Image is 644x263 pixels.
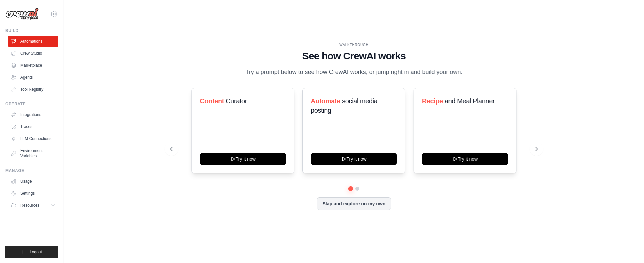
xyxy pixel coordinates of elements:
a: Agents [8,72,58,83]
span: Content [200,97,224,105]
button: Try it now [311,153,397,165]
button: Try it now [200,153,286,165]
p: Try a prompt below to see how CrewAI works, or jump right in and build your own. [242,67,466,77]
span: Automate [311,97,340,105]
a: Settings [8,188,58,199]
button: Try it now [422,153,508,165]
span: Logout [30,249,42,255]
a: Environment Variables [8,145,58,161]
a: Traces [8,121,58,132]
a: Crew Studio [8,48,58,59]
div: Manage [5,168,58,173]
img: Logo [5,8,39,20]
a: LLM Connections [8,133,58,144]
button: Resources [8,200,58,211]
div: Operate [5,101,58,107]
span: and Meal Planner [445,97,494,105]
span: social media posting [311,97,378,114]
a: Marketplace [8,60,58,71]
button: Skip and explore on my own [317,197,391,210]
a: Tool Registry [8,84,58,95]
h1: See how CrewAI works [170,50,538,62]
span: Curator [226,97,247,105]
span: Recipe [422,97,443,105]
a: Integrations [8,109,58,120]
a: Usage [8,176,58,187]
div: WALKTHROUGH [170,42,538,47]
span: Resources [20,203,39,208]
a: Automations [8,36,58,47]
button: Logout [5,246,58,258]
div: Build [5,28,58,33]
